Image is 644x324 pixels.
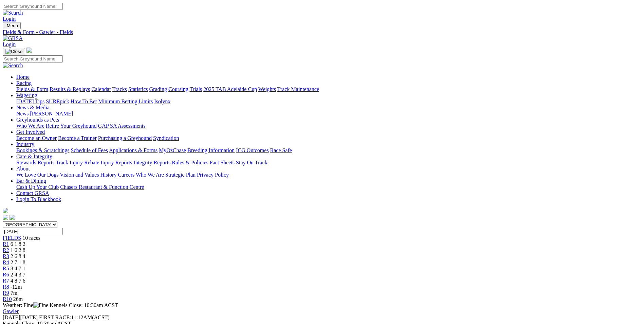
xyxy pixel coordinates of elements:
a: R1 [3,241,9,247]
span: Weather: Fine [3,302,50,308]
a: Integrity Reports [133,160,170,165]
a: Syndication [153,135,179,141]
span: 10 races [22,235,40,241]
a: Gawler [3,308,19,314]
span: 2 4 3 7 [11,272,25,277]
a: Chasers Restaurant & Function Centre [60,184,144,190]
a: Bar & Dining [16,178,46,184]
a: Fields & Form - Gawler - Fields [3,29,641,35]
a: Coursing [168,86,188,92]
a: Fact Sheets [210,160,235,165]
a: MyOzChase [159,147,186,153]
a: Greyhounds as Pets [16,117,59,123]
a: Privacy Policy [197,172,229,178]
a: [DATE] Tips [16,98,44,104]
a: Industry [16,141,34,147]
a: Cash Up Your Club [16,184,59,190]
a: Login To Blackbook [16,196,61,202]
a: Login [3,16,16,22]
a: Track Maintenance [277,86,319,92]
a: Strategic Plan [165,172,196,178]
span: FIELDS [3,235,21,241]
a: Race Safe [270,147,292,153]
a: News [16,111,29,116]
div: About [16,172,641,178]
span: 2 6 8 4 [11,253,25,259]
a: Who We Are [136,172,164,178]
a: Trials [189,86,202,92]
img: Close [5,49,22,54]
a: R6 [3,272,9,277]
a: History [100,172,116,178]
a: News & Media [16,105,50,110]
a: Who We Are [16,123,44,129]
input: Search [3,3,63,10]
img: facebook.svg [3,215,8,220]
div: Get Involved [16,135,641,141]
a: [PERSON_NAME] [30,111,73,116]
a: R3 [3,253,9,259]
img: Fine [33,302,48,308]
a: Login [3,41,16,47]
span: R9 [3,290,9,296]
span: 11:12AM(ACST) [39,314,110,320]
button: Toggle navigation [3,48,25,55]
span: R4 [3,259,9,265]
a: R8 [3,284,9,290]
span: -12m [11,284,22,290]
a: Results & Replays [50,86,90,92]
button: Toggle navigation [3,22,21,29]
a: GAP SA Assessments [98,123,146,129]
a: Become a Trainer [58,135,97,141]
a: R10 [3,296,12,302]
a: Tracks [112,86,127,92]
a: Bookings & Scratchings [16,147,69,153]
span: [DATE] [3,314,20,320]
a: 2025 TAB Adelaide Cup [203,86,257,92]
a: Vision and Values [60,172,99,178]
div: Wagering [16,98,641,105]
a: Breeding Information [187,147,235,153]
img: logo-grsa-white.png [3,208,8,213]
a: Isolynx [154,98,170,104]
span: 4 8 7 6 [11,278,25,284]
span: [DATE] [3,314,38,320]
a: Purchasing a Greyhound [98,135,152,141]
span: 2 7 1 8 [11,259,25,265]
span: R5 [3,266,9,271]
a: How To Bet [71,98,97,104]
a: Rules & Policies [172,160,208,165]
img: GRSA [3,35,23,41]
a: About [16,166,30,172]
span: 1 6 2 8 [11,247,25,253]
img: twitter.svg [10,215,15,220]
a: Care & Integrity [16,154,52,159]
img: Search [3,10,23,16]
a: Fields & Form [16,86,48,92]
div: Bar & Dining [16,184,641,190]
span: Kennels Close: 10:30am ACST [50,302,118,308]
div: Industry [16,147,641,154]
span: 7m [11,290,17,296]
a: Home [16,74,30,80]
a: R7 [3,278,9,284]
a: ICG Outcomes [236,147,269,153]
span: Menu [7,23,18,28]
a: Get Involved [16,129,45,135]
span: 26m [13,296,23,302]
img: logo-grsa-white.png [26,48,32,53]
input: Search [3,55,63,62]
a: R2 [3,247,9,253]
input: Select date [3,228,63,235]
a: Wagering [16,92,37,98]
span: 6 1 8 2 [11,241,25,247]
a: Applications & Forms [109,147,158,153]
img: Search [3,62,23,69]
a: Weights [258,86,276,92]
a: Careers [118,172,134,178]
